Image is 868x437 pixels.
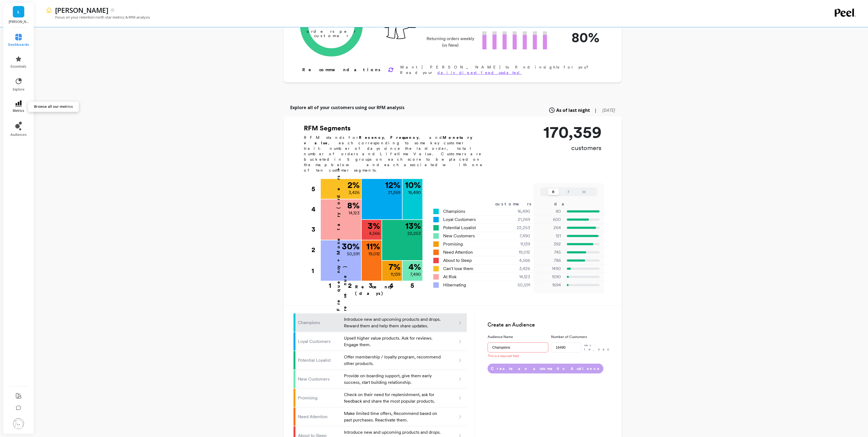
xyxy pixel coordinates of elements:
[537,225,561,231] p: 264
[381,281,402,287] div: 4
[443,216,476,223] span: Loyal Customers
[344,373,442,386] p: Provide on-boarding support, give them early success, start building relationship.
[584,343,612,352] p: max: 16,490
[388,189,400,196] p: 21,269
[602,107,615,113] span: [DATE]
[344,335,442,348] p: Upsell higher value products. Ask for reviews. Engage them.
[349,210,359,216] p: 14,123
[537,208,561,215] p: 80
[537,282,561,288] p: 1694
[290,104,404,111] p: Explore all of your customers using our RFM analysis
[304,124,489,133] h2: RFM Segments
[400,64,604,75] p: Want [PERSON_NAME] to find insights for you? Read your
[498,208,537,215] div: 16,490
[390,135,419,140] b: Frequency
[311,219,320,240] div: 3
[551,334,612,340] label: Number of Customers
[311,261,320,281] div: 1
[554,201,576,207] div: days
[443,282,466,288] span: Hibernating
[443,274,456,280] span: At Risk
[408,189,421,196] p: 16,490
[488,321,612,329] h3: Create an Audience
[302,67,382,73] p: Recommendations
[311,179,320,199] div: 5
[498,225,537,231] div: 22,253
[347,201,359,210] p: 8 %
[391,271,400,278] p: 11,139
[335,149,348,311] p: Frequency + Monetary (orders + revenue)
[443,265,473,272] span: Can't lose them
[347,181,359,189] p: 2 %
[443,233,475,239] span: New Customers
[498,274,537,280] div: 14,123
[344,354,442,367] p: Offer membership / loyalty program, recommend other products.
[349,189,359,196] p: 3,426
[498,249,537,256] div: 19,012
[443,249,473,256] span: Need Attention
[385,181,400,189] p: 12 %
[298,376,341,382] p: New Customers
[498,216,537,223] div: 21,269
[556,107,590,113] span: As of last night
[537,257,561,264] p: 786
[368,251,380,257] p: 19,012
[10,133,27,137] span: audiences
[495,201,539,207] div: customers
[298,395,341,401] p: Promising
[311,240,320,260] div: 2
[307,29,356,34] tspan: orders per
[360,281,381,287] div: 3
[13,87,25,92] span: explore
[17,9,20,15] span: L
[543,124,601,140] p: 170,359
[311,199,320,219] div: 4
[355,284,422,297] p: Recency (days)
[344,316,442,329] p: Introduce new and upcoming products and drops. Reward them and help them share updates.
[340,281,360,287] div: 2
[537,216,561,223] p: 600
[425,35,476,49] p: Returning orders weekly (vs New)
[13,109,24,113] span: metrics
[13,418,24,429] img: profile picture
[9,20,29,24] p: LUCY
[537,274,561,280] p: 1590
[498,282,537,288] div: 50,591
[407,230,421,237] p: 22,253
[579,188,589,195] button: M
[405,181,421,189] p: 10 %
[11,64,26,69] span: essentials
[314,33,349,38] tspan: customer
[298,414,341,420] p: Need Attention
[488,334,548,340] label: Audience Name
[594,107,597,113] span: |
[359,135,384,140] b: Recency
[551,342,581,352] input: e.g. 500
[488,342,548,352] input: e.g. Black friday
[369,230,380,237] p: 4,566
[537,233,561,239] p: 121
[389,262,400,271] p: 7 %
[298,357,341,364] p: Potential Loyalist
[298,319,341,326] p: Champions
[537,265,561,272] p: 1490
[443,241,463,247] span: Promising
[342,242,359,251] p: 30 %
[498,257,537,264] div: 4,566
[443,257,472,264] span: About to Sleep
[537,241,561,247] p: 392
[405,222,421,230] p: 13 %
[402,281,422,287] div: 5
[437,70,522,75] a: daily digest feed updates!
[46,15,150,20] p: Focus on your retention north star metrics & RFM analysis
[55,5,108,15] p: LUCY
[409,262,421,271] p: 4 %
[46,7,52,13] img: header icon
[319,281,341,287] div: 1
[498,233,537,239] div: 7,490
[498,241,537,247] div: 11,139
[488,364,603,373] button: Create an automatic Audience
[563,188,574,195] button: F
[344,391,442,405] p: Check on their need for replenishment, ask for feedback and share the most popular products.
[344,410,442,423] p: Make limited time offers, Recommend based on past purchases. Reactivate them.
